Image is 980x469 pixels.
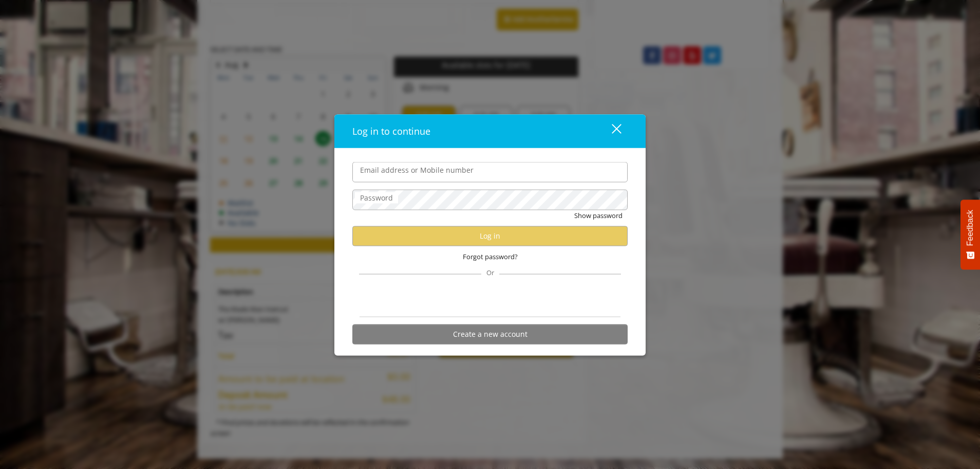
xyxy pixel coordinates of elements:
iframe: Sign in with Google Button [438,287,542,310]
input: Password [352,190,628,210]
div: close dialog [600,123,620,139]
button: Log in [352,226,628,246]
label: Email address or Mobile number [355,165,479,176]
button: Create a new account [352,324,628,344]
span: Or [481,267,499,277]
label: Password [355,192,398,204]
input: Email address or Mobile number [352,162,628,183]
button: close dialog [593,120,628,141]
span: Forgot password? [463,251,518,262]
button: Feedback - Show survey [960,200,980,269]
span: Log in to continue [352,125,430,137]
span: Feedback [966,210,975,246]
button: Show password [574,210,623,221]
